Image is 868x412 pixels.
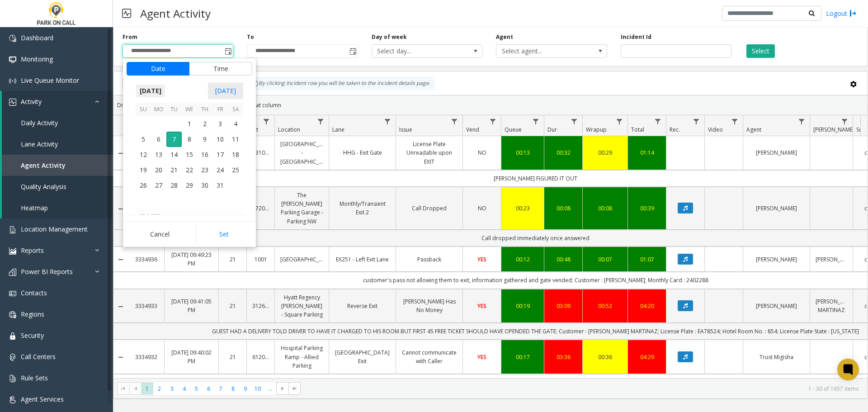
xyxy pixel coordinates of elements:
[197,162,212,178] span: 23
[21,204,48,212] span: Heatmap
[633,148,660,157] a: 01:14
[182,132,197,147] td: Wednesday, October 8, 2025
[621,33,651,41] label: Incident Id
[136,103,151,117] th: Su
[550,255,577,264] div: 00:48
[468,204,495,213] a: NO
[816,297,847,314] a: [PERSON_NAME] MARTINAZ
[264,383,276,395] span: Page 11
[372,33,407,41] label: Day of week
[166,132,182,147] td: Tuesday, October 7, 2025
[136,178,151,193] td: Sunday, October 26, 2025
[21,182,66,191] span: Quality Analysis
[228,132,243,147] td: Saturday, October 11, 2025
[21,331,44,340] span: Security
[9,396,16,403] img: 'icon'
[215,383,227,395] span: Page 7
[477,353,486,361] span: YES
[197,178,212,193] span: 30
[151,178,166,193] span: 27
[839,115,851,128] a: Parker Filter Menu
[2,176,113,197] a: Quality Analysis
[280,140,323,166] a: [GEOGRAPHIC_DATA] - [GEOGRAPHIC_DATA]
[401,255,457,264] a: Passback
[826,9,857,18] a: Logout
[550,204,577,213] div: 00:08
[749,148,804,157] a: [PERSON_NAME]
[153,383,165,395] span: Page 2
[335,348,390,365] a: [GEOGRAPHIC_DATA] Exit
[568,115,580,128] a: Dur Filter Menu
[21,267,73,276] span: Power BI Reports
[335,302,390,310] a: Reverse Exit
[2,112,113,133] a: Daily Activity
[212,103,228,117] th: Fr
[291,385,298,392] span: Go to the last page
[9,375,16,382] img: 'icon'
[228,116,243,132] span: 4
[507,353,538,361] a: 00:17
[21,225,88,233] span: Location Management
[228,103,243,117] th: Sa
[127,62,189,76] button: Date tab
[190,383,203,395] span: Page 5
[468,255,495,264] a: YES
[212,147,228,162] td: Friday, October 17, 2025
[170,348,213,365] a: [DATE] 09:40:02 PM
[507,204,538,213] a: 00:23
[550,302,577,310] a: 03:09
[122,2,131,24] img: pageIcon
[212,178,228,193] td: Friday, October 31, 2025
[588,302,622,310] a: 00:52
[208,83,243,99] span: [DATE]
[280,293,323,319] a: Hyatt Regency [PERSON_NAME] - Square Parking
[252,353,269,361] a: 612002
[197,132,212,147] td: Thursday, October 9, 2025
[468,302,495,310] a: YES
[496,45,585,57] span: Select agent...
[197,147,212,162] span: 16
[228,116,243,132] td: Saturday, October 4, 2025
[690,115,703,128] a: Rec. Filter Menu
[507,255,538,264] a: 00:12
[252,255,269,264] a: 1001
[123,33,137,41] label: From
[507,302,538,310] div: 00:19
[247,77,435,90] div: By clicking Incident row you will be taken to the incident details page.
[487,115,499,128] a: Vend Filter Menu
[239,383,251,395] span: Page 9
[288,382,301,395] span: Go to the last page
[136,84,165,98] span: [DATE]
[633,353,660,361] div: 04:29
[151,132,166,147] span: 6
[113,256,128,263] a: Collapse Details
[477,256,486,263] span: YES
[113,115,868,378] div: Data table
[9,77,16,85] img: 'icon'
[279,385,286,392] span: Go to the next page
[178,383,190,395] span: Page 4
[505,126,522,133] span: Queue
[729,115,741,128] a: Video Filter Menu
[212,116,228,132] td: Friday, October 3, 2025
[136,132,151,147] td: Sunday, October 5, 2025
[306,385,859,393] kendo-pager-info: 1 - 30 of 1657 items
[588,353,622,361] a: 00:36
[749,302,804,310] a: [PERSON_NAME]
[21,55,53,63] span: Monitoring
[2,133,113,155] a: Lane Activity
[588,255,622,264] a: 00:07
[708,126,723,133] span: Video
[633,302,660,310] a: 04:20
[9,226,16,233] img: 'icon'
[212,162,228,178] span: 24
[21,374,48,382] span: Rule Sets
[166,178,182,193] span: 28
